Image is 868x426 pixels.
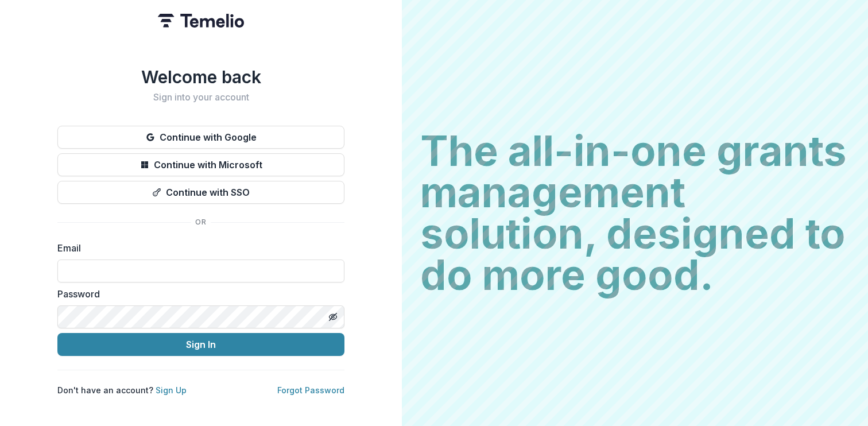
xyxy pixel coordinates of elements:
[57,153,344,176] button: Continue with Microsoft
[57,333,344,356] button: Sign In
[158,14,244,28] img: Temelio
[57,92,344,103] h2: Sign into your account
[57,126,344,149] button: Continue with Google
[57,384,187,396] p: Don't have an account?
[57,181,344,204] button: Continue with SSO
[277,385,344,395] a: Forgot Password
[57,67,344,87] h1: Welcome back
[57,287,338,301] label: Password
[156,385,187,395] a: Sign Up
[324,308,342,326] button: Toggle password visibility
[57,241,338,255] label: Email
